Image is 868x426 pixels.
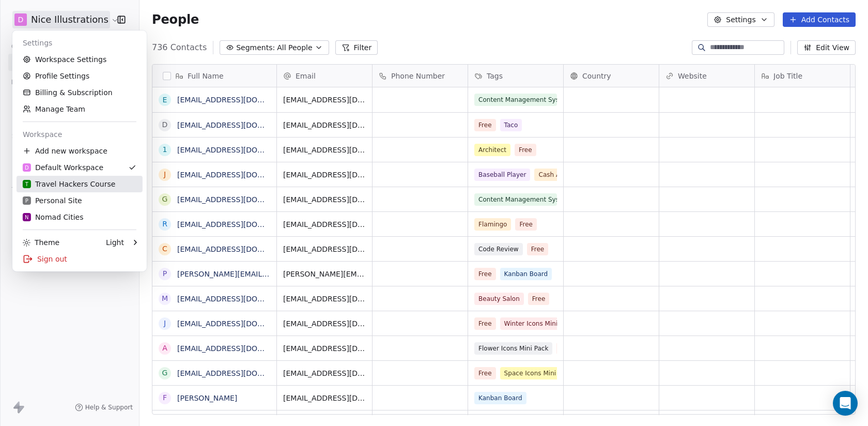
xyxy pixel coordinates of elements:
[17,35,143,51] div: Settings
[17,126,143,143] div: Workspace
[23,212,84,222] div: Nomad Cities
[17,101,143,117] a: Manage Team
[23,195,82,206] div: Personal Site
[17,251,143,267] div: Sign out
[17,143,143,159] div: Add new workspace
[25,196,28,204] span: P
[23,162,103,173] div: Default Workspace
[25,180,28,188] span: T
[106,237,124,248] div: Light
[17,68,143,84] a: Profile Settings
[23,179,115,189] div: Travel Hackers Course
[17,51,143,68] a: Workspace Settings
[17,84,143,101] a: Billing & Subscription
[25,163,29,171] span: D
[25,213,29,221] span: N
[23,237,59,248] div: Theme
